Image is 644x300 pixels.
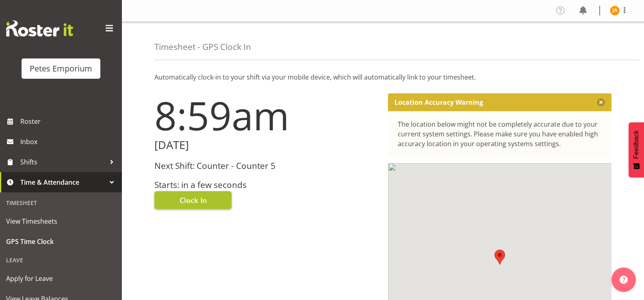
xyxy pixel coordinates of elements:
span: Inbox [20,136,118,148]
div: The location below might not be completely accurate due to your current system settings. Please m... [398,119,602,149]
div: Petes Emporium [30,63,92,75]
span: Roster [20,115,118,127]
a: View Timesheets [2,211,120,231]
button: Feedback - Show survey [629,122,644,177]
img: help-xxl-2.png [620,276,628,284]
h3: Next Shift: Counter - Counter 5 [154,161,378,171]
span: Time & Attendance [20,176,106,188]
span: View Timesheets [6,215,116,227]
span: Clock In [180,195,207,205]
img: jeseryl-armstrong10788.jpg [610,6,620,15]
a: GPS Time Clock [2,231,120,252]
h4: Timesheet - GPS Clock In [154,42,251,52]
button: Close message [597,98,605,106]
span: Shifts [20,156,106,168]
div: Timesheet [2,194,120,211]
p: Automatically clock-in to your shift via your mobile device, which will automatically link to you... [154,72,611,82]
h1: 8:59am [154,93,378,137]
a: Apply for Leave [2,268,120,289]
span: Feedback [633,130,640,159]
button: Clock In [154,191,232,209]
h2: [DATE] [154,139,378,151]
div: Leave [2,252,120,268]
span: Apply for Leave [6,272,116,285]
p: Location Accuracy Warning [395,98,483,106]
h3: Starts: in a few seconds [154,180,378,190]
span: GPS Time Clock [6,235,116,248]
img: Rosterit website logo [6,20,73,37]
